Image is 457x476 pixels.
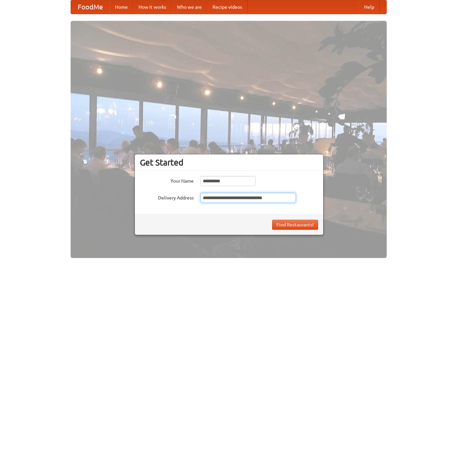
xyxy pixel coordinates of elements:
button: Find Restaurants! [272,220,318,230]
a: Help [359,0,380,14]
a: How it works [133,0,172,14]
a: FoodMe [71,0,110,14]
label: Your Name [140,176,194,184]
a: Who we are [172,0,207,14]
a: Recipe videos [207,0,247,14]
a: Home [110,0,133,14]
label: Delivery Address [140,193,194,201]
h3: Get Started [140,157,318,168]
